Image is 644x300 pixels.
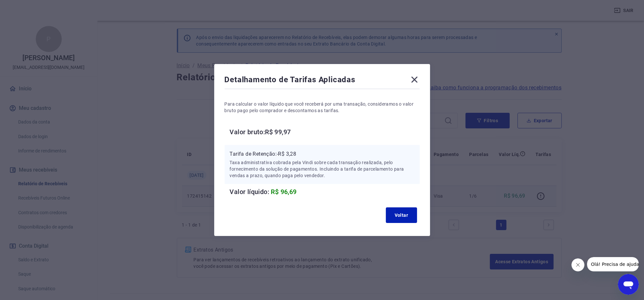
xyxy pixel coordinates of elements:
button: Voltar [386,207,417,223]
p: Taxa administrativa cobrada pela Vindi sobre cada transação realizada, pelo fornecimento da soluç... [230,159,414,179]
span: R$ 96,69 [271,188,297,196]
iframe: Mensagem da empresa [587,257,639,271]
p: Tarifa de Retenção: -R$ 3,28 [230,150,414,158]
iframe: Botão para abrir a janela de mensagens [618,274,639,295]
span: Olá! Precisa de ajuda? [4,5,55,10]
div: Detalhamento de Tarifas Aplicadas [225,74,420,87]
p: Para calcular o valor líquido que você receberá por uma transação, consideramos o valor bruto pag... [225,101,420,114]
iframe: Fechar mensagem [572,258,585,271]
h6: Valor bruto: R$ 99,97 [230,127,420,137]
h6: Valor líquido: [230,187,420,197]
